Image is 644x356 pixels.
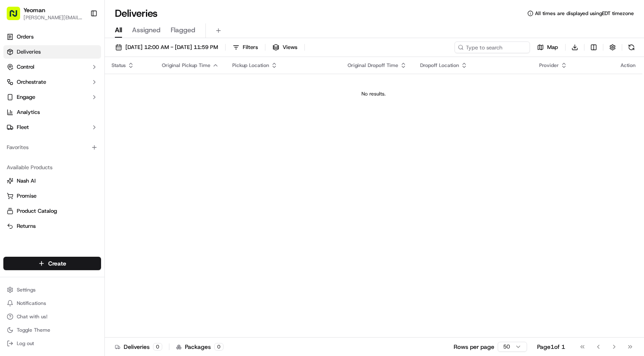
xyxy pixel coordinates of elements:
[3,30,101,44] a: Orders
[3,121,101,134] button: Fleet
[3,60,101,74] button: Control
[420,62,459,69] span: Dropoff Location
[176,343,223,351] div: Packages
[3,161,101,174] div: Available Products
[108,90,639,97] div: No results.
[348,62,398,69] span: Original Dropoff Time
[171,25,195,35] span: Flagged
[17,63,34,71] span: Control
[17,48,41,56] span: Deliveries
[48,259,66,268] span: Create
[283,44,297,51] span: Views
[17,207,57,215] span: Product Catalog
[17,340,34,347] span: Log out
[3,324,101,336] button: Toggle Theme
[3,189,101,203] button: Promise
[454,343,494,351] p: Rows per page
[132,25,161,35] span: Assigned
[17,124,29,131] span: Fleet
[17,313,47,320] span: Chat with us!
[3,75,101,89] button: Orchestrate
[17,300,46,307] span: Notifications
[229,41,262,53] button: Filters
[547,44,558,51] span: Map
[535,10,634,17] span: All times are displayed using EDT timezone
[7,222,98,230] a: Returns
[621,62,636,69] div: Action
[3,311,101,322] button: Chat with us!
[115,25,122,35] span: All
[533,41,562,53] button: Map
[7,192,98,200] a: Promise
[17,33,34,41] span: Orders
[539,62,559,69] span: Provider
[3,297,101,309] button: Notifications
[23,14,83,21] button: [PERSON_NAME][EMAIL_ADDRESS][DOMAIN_NAME]
[3,219,101,233] button: Returns
[3,45,101,59] a: Deliveries
[17,108,40,116] span: Analytics
[3,174,101,188] button: Nash AI
[112,41,222,53] button: [DATE] 12:00 AM - [DATE] 11:59 PM
[7,177,98,185] a: Nash AI
[3,3,87,23] button: Yeoman[PERSON_NAME][EMAIL_ADDRESS][DOMAIN_NAME]
[23,6,45,14] button: Yeoman
[115,7,158,20] h1: Deliveries
[3,141,101,154] div: Favorites
[125,44,218,51] span: [DATE] 12:00 AM - [DATE] 11:59 PM
[3,338,101,349] button: Log out
[17,327,50,333] span: Toggle Theme
[537,343,565,351] div: Page 1 of 1
[3,204,101,218] button: Product Catalog
[232,62,269,69] span: Pickup Location
[3,106,101,119] a: Analytics
[17,78,46,86] span: Orchestrate
[243,44,258,51] span: Filters
[17,177,36,185] span: Nash AI
[112,62,126,69] span: Status
[17,192,36,200] span: Promise
[17,222,36,230] span: Returns
[3,284,101,296] button: Settings
[17,93,35,101] span: Engage
[162,62,210,69] span: Original Pickup Time
[626,41,637,53] button: Refresh
[3,90,101,104] button: Engage
[214,343,223,351] div: 0
[7,207,98,215] a: Product Catalog
[17,286,36,293] span: Settings
[269,41,301,53] button: Views
[153,343,162,351] div: 0
[454,41,530,53] input: Type to search
[115,343,162,351] div: Deliveries
[3,257,101,270] button: Create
